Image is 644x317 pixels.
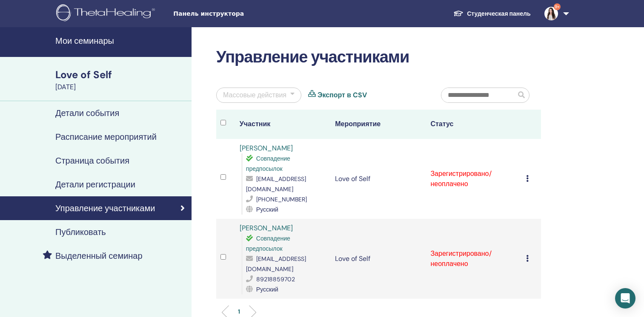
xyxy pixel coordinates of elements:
[426,110,521,139] th: Статус
[55,108,119,118] h4: Детали события
[246,175,306,193] span: [EMAIL_ADDRESS][DOMAIN_NAME]
[256,206,278,213] span: Русский
[246,255,306,273] span: [EMAIL_ADDRESS][DOMAIN_NAME]
[55,132,157,142] h4: Расписание мероприятий
[55,251,143,261] h4: Выделенный семинар
[331,219,426,299] td: Love of Self
[331,139,426,219] td: Love of Self
[554,3,561,10] span: 9+
[56,4,158,23] img: logo.png
[55,36,186,46] h4: Мои семинары
[256,286,278,293] span: Русский
[331,110,426,139] th: Мероприятие
[235,110,331,139] th: Участник
[173,9,301,18] span: Панель инструктора
[238,307,240,316] p: 1
[55,203,155,213] h4: Управление участниками
[55,179,135,190] h4: Детали регистрации
[55,68,186,82] div: Love of Self
[318,90,367,100] a: Экспорт в CSV
[256,275,295,283] span: 89218859702
[50,68,192,92] a: Love of Self[DATE]
[615,288,635,309] div: Open Intercom Messenger
[223,90,286,100] div: Массовые действия
[246,155,290,173] span: Совпадение предпосылок
[453,10,464,17] img: graduation-cap-white.svg
[240,224,293,232] a: [PERSON_NAME]
[256,195,307,203] span: [PHONE_NUMBER]
[216,48,541,67] h2: Управление участниками
[246,235,290,252] span: Совпадение предпосылок
[240,144,293,153] a: [PERSON_NAME]
[544,7,558,20] img: default.jpg
[55,227,106,237] h4: Публиковать
[447,6,537,22] a: Студенческая панель
[55,156,129,166] h4: Страница события
[55,82,186,92] div: [DATE]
